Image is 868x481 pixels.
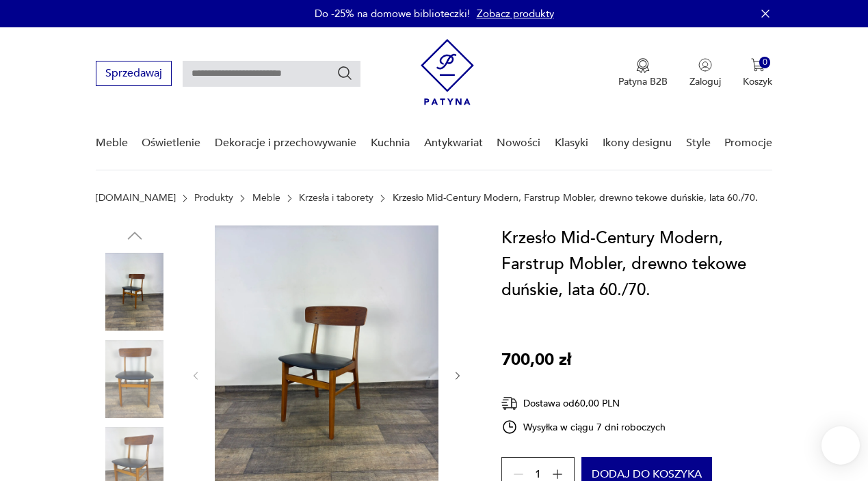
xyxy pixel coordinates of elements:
button: Patyna B2B [618,58,668,88]
button: 0Koszyk [743,58,772,88]
div: Wysyłka w ciągu 7 dni roboczych [501,419,666,435]
img: Zdjęcie produktu Krzesło Mid-Century Modern, Farstrup Mobler, drewno tekowe duńskie, lata 60./70. [96,340,174,418]
a: Kuchnia [371,117,410,169]
a: Oświetlenie [142,117,200,169]
button: Szukaj [337,65,353,81]
img: Patyna - sklep z meblami i dekoracjami vintage [421,39,474,105]
p: Krzesło Mid-Century Modern, Farstrup Mobler, drewno tekowe duńskie, lata 60./70. [393,193,758,204]
p: Koszyk [743,75,772,88]
div: Dostawa od 60,00 PLN [501,395,666,412]
button: Zaloguj [689,58,721,88]
p: 700,00 zł [501,347,571,373]
a: Ikona medaluPatyna B2B [618,58,668,88]
a: Produkty [194,193,233,204]
iframe: Smartsupp widget button [821,426,860,465]
a: Style [686,117,711,169]
img: Ikonka użytkownika [698,58,712,72]
a: Promocje [724,117,772,169]
img: Zdjęcie produktu Krzesło Mid-Century Modern, Farstrup Mobler, drewno tekowe duńskie, lata 60./70. [96,253,174,331]
a: Meble [96,117,128,169]
p: Do -25% na domowe biblioteczki! [315,7,470,20]
img: Ikona koszyka [751,58,765,72]
p: Patyna B2B [618,75,668,88]
a: Ikony designu [603,117,672,169]
img: Ikona dostawy [501,395,518,412]
img: Ikona medalu [636,58,650,73]
a: [DOMAIN_NAME] [96,193,176,204]
a: Nowości [497,117,540,169]
p: Zaloguj [689,75,721,88]
button: Sprzedawaj [96,61,172,86]
a: Sprzedawaj [96,70,172,79]
a: Antykwariat [424,117,483,169]
a: Klasyki [555,117,588,169]
a: Krzesła i taborety [299,193,373,204]
h1: Krzesło Mid-Century Modern, Farstrup Mobler, drewno tekowe duńskie, lata 60./70. [501,225,772,303]
div: 0 [759,57,771,68]
span: 1 [535,470,541,479]
a: Dekoracje i przechowywanie [215,117,356,169]
a: Zobacz produkty [477,7,554,20]
a: Meble [252,193,280,204]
